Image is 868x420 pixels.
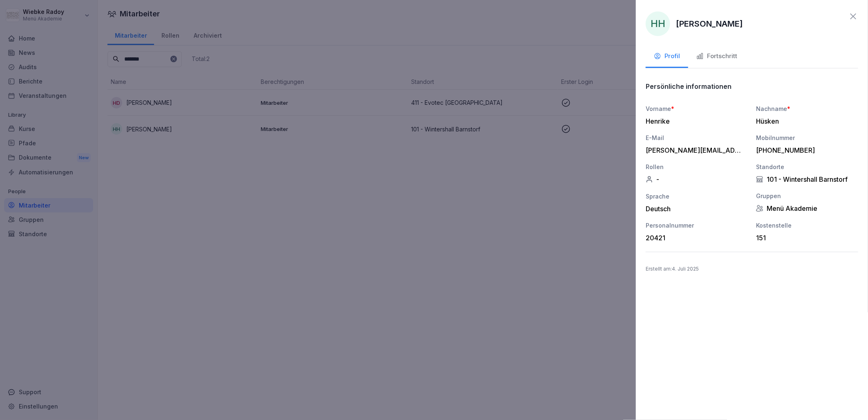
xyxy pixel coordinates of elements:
[676,18,743,30] p: [PERSON_NAME]
[756,163,858,171] div: Standorte
[646,175,748,183] div: -
[646,205,748,213] div: Deutsch
[646,104,748,113] div: Vorname
[646,11,670,36] div: HH
[646,234,744,242] div: 20421
[646,221,748,230] div: Personalnummer
[654,52,680,61] div: Profil
[646,265,858,273] p: Erstellt am : 4. Juli 2025
[756,175,858,183] div: 101 - Wintershall Barnstorf
[688,46,745,68] button: Fortschritt
[756,104,858,113] div: Nachname
[646,146,744,154] div: [PERSON_NAME][EMAIL_ADDRESS][DOMAIN_NAME]
[756,146,854,154] div: [PHONE_NUMBER]
[646,117,744,125] div: Henrike
[756,234,854,242] div: 151
[756,192,858,200] div: Gruppen
[756,221,858,230] div: Kostenstelle
[646,46,688,68] button: Profil
[756,117,854,125] div: Hüsken
[646,133,748,142] div: E-Mail
[646,82,732,90] p: Persönliche informationen
[756,133,858,142] div: Mobilnummer
[646,163,748,171] div: Rollen
[756,204,858,212] div: Menü Akademie
[696,52,737,61] div: Fortschritt
[646,192,748,201] div: Sprache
